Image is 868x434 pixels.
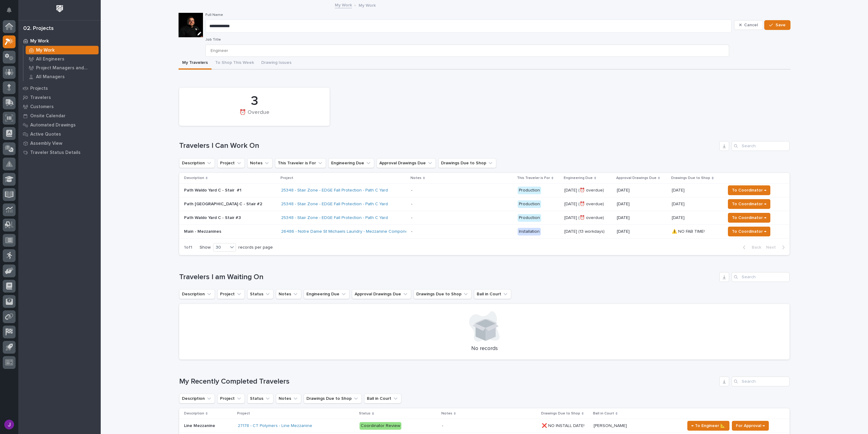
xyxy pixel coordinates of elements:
p: [DATE] (⏰ overdue) [564,202,612,207]
p: Project [237,410,250,417]
button: Notes [247,158,273,168]
p: Description [184,175,204,181]
a: Customers [18,102,101,111]
p: records per page [238,245,273,250]
p: Path [GEOGRAPHIC_DATA] C - Stair #2 [184,202,276,207]
div: - [411,202,412,207]
tr: Path [GEOGRAPHIC_DATA] C - Stair #225348 - Stair Zone - EDGE Fall Protection - Path C Yard - Prod... [179,197,790,211]
a: Project Managers and Engineers [24,64,101,72]
div: Production [518,187,541,194]
a: Traveler Status Details [18,148,101,157]
tr: Path Waldo Yard C - Stair #325348 - Stair Zone - EDGE Fall Protection - Path C Yard - Production[... [179,211,790,225]
div: Production [518,214,541,222]
p: Path Waldo Yard C - Stair #1 [184,188,276,193]
button: Notifications [3,4,16,16]
p: Description [184,410,204,417]
button: Status [247,289,273,299]
button: Project [217,394,245,403]
a: 25348 - Stair Zone - EDGE Fall Protection - Path C Yard [281,215,388,221]
button: Status [247,394,273,403]
div: - [411,188,412,193]
span: Job Title [205,38,221,42]
div: 3 [190,93,319,109]
p: All Engineers [36,57,64,62]
a: Projects [18,84,101,93]
input: Search [732,377,790,386]
p: Main - Mezzanines [184,229,276,234]
button: Drawings Due to Shop [414,289,472,299]
p: [DATE] [617,188,667,193]
button: Back [738,245,764,250]
button: Description [179,158,215,168]
h1: Travelers I am Waiting On [179,273,717,282]
a: Onsite Calendar [18,111,101,120]
span: Next [766,245,779,250]
button: Notes [276,289,301,299]
span: ← To Engineer 📐 [691,422,725,429]
button: Ball in Court [364,394,401,403]
button: This Traveler is For [275,158,326,168]
button: To Coordinator → [728,185,770,195]
div: ⏰ Overdue [190,109,319,122]
div: Installation [518,228,541,235]
p: Onsite Calendar [30,113,66,119]
p: [DATE] [617,215,667,221]
button: Project [217,289,245,299]
p: Drawings Due to Shop [541,410,580,417]
p: ⚠️ NO FAB TIME! [672,228,706,234]
button: To Coordinator → [728,227,770,236]
p: Status [359,410,371,417]
a: All Engineers [24,55,101,63]
input: Search [732,141,790,151]
div: Notifications [8,7,16,17]
p: [DATE] (13 workdays) [564,229,612,234]
div: Coordinator Review [360,422,401,430]
p: [DATE] [617,229,667,234]
button: My Travelers [179,57,212,70]
button: Drawings Due to Shop [438,158,496,168]
p: ❌ NO INSTALL DATE! [542,422,586,429]
button: Drawings Due to Shop [304,394,362,403]
span: To Coordinator → [732,228,766,235]
a: 27178 - CT Polymers - Line Mezzanine [238,423,312,429]
p: My Work [359,2,376,8]
button: To Coordinator → [728,199,770,209]
button: Notes [276,394,301,403]
p: Travelers [30,95,51,100]
button: Description [179,289,215,299]
p: No records [186,345,782,352]
p: This Traveler is For [517,175,550,181]
div: 02. Projects [23,25,54,32]
p: Notes [410,175,421,181]
span: Cancel [744,22,758,28]
p: [DATE] [672,200,686,207]
button: To Shop This Week [212,57,258,70]
a: Travelers [18,93,101,102]
a: 25348 - Stair Zone - EDGE Fall Protection - Path C Yard [281,188,388,193]
button: Next [764,245,790,250]
button: Drawing Issues [258,57,295,70]
h1: Travelers I Can Work On [179,141,717,150]
a: Assembly View [18,139,101,148]
p: Engineering Due [564,175,593,181]
p: [DATE] [617,202,667,207]
tr: Line MezzanineLine Mezzanine 27178 - CT Polymers - Line Mezzanine Coordinator Review- ❌ NO INSTAL... [179,419,790,433]
button: To Coordinator → [728,213,770,223]
p: Active Quotes [30,132,61,137]
button: Project [217,158,245,168]
button: ← To Engineer 📐 [687,421,729,431]
p: Show [200,245,211,250]
button: Cancel [734,20,763,30]
a: Automated Drawings [18,120,101,129]
div: - [442,423,443,429]
p: [DATE] (⏰ overdue) [564,215,612,221]
p: [DATE] (⏰ overdue) [564,188,612,193]
p: Project [280,175,293,181]
p: Line Mezzanine [184,422,216,429]
button: Engineering Due [328,158,374,168]
p: All Managers [36,74,65,80]
p: Customers [30,104,54,110]
button: Description [179,394,215,403]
